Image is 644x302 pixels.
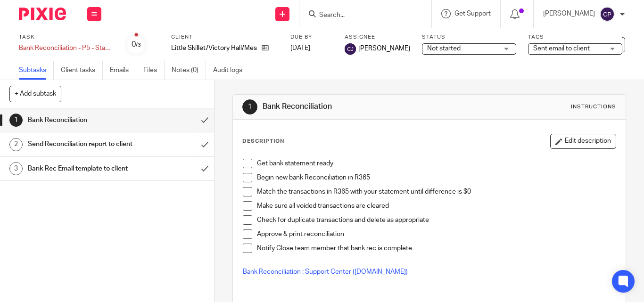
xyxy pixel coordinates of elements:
[213,61,249,80] a: Audit logs
[28,137,133,151] h1: Send Reconciliation report to client
[358,44,410,53] span: [PERSON_NAME]
[19,8,66,20] img: Pixie
[61,61,103,80] a: Client tasks
[257,229,616,239] p: Approve & print reconciliation
[318,11,403,20] input: Search
[28,162,133,176] h1: Bank Rec Email template to client
[132,39,141,50] div: 0
[171,43,257,53] p: Little Skillet/Victory Hall/Mestiza
[9,138,23,151] div: 2
[171,33,279,41] label: Client
[172,61,206,80] a: Notes (0)
[543,9,595,18] p: [PERSON_NAME]
[28,113,133,127] h1: Bank Reconciliation
[600,7,615,22] img: svg%3E
[19,33,113,41] label: Task
[9,114,23,127] div: 1
[528,33,622,41] label: Tags
[242,99,257,114] div: 1
[9,162,23,175] div: 3
[422,33,516,41] label: Status
[9,86,61,102] button: + Add subtask
[19,43,113,53] div: Bank Reconciliation - P5 - Staff Accountant
[257,173,616,182] p: Begin new bank Reconciliation in R365
[19,61,54,80] a: Subtasks
[571,103,616,111] div: Instructions
[257,201,616,211] p: Make sure all voided transactions are cleared
[263,102,449,112] h1: Bank Reconciliation
[143,61,165,80] a: Files
[257,159,616,168] p: Get bank statement ready
[257,244,616,253] p: Notify Close team member that bank rec is complete
[243,269,408,275] a: Bank Reconciliation : Support Center ([DOMAIN_NAME])
[136,42,141,48] small: /3
[550,134,616,149] button: Edit description
[110,61,136,80] a: Emails
[242,138,284,145] p: Description
[345,43,356,55] img: svg%3E
[533,45,590,52] span: Sent email to client
[257,187,616,196] p: Match the transactions in R365 with your statement until difference is $0
[427,45,461,52] span: Not started
[257,215,616,225] p: Check for duplicate transactions and delete as appropriate
[290,33,333,41] label: Due by
[290,45,310,51] span: [DATE]
[345,33,410,41] label: Assignee
[454,10,491,17] span: Get Support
